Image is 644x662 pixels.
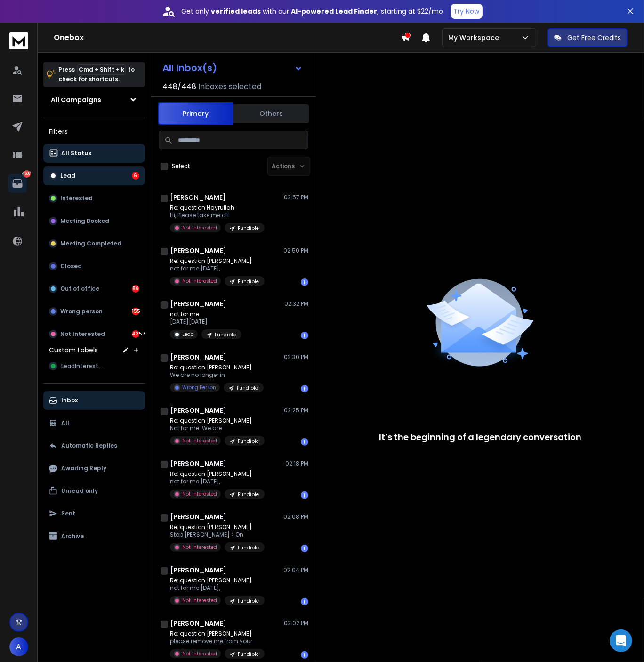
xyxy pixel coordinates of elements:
[132,308,139,315] div: 155
[233,103,309,124] button: Others
[58,65,135,84] p: Press to check for shortcuts.
[182,597,217,604] p: Not Interested
[158,102,233,125] button: Primary
[43,302,145,321] button: Wrong person155
[43,504,145,523] button: Sent
[182,224,217,231] p: Not Interested
[9,32,28,49] img: logo
[43,125,145,138] h3: Filters
[238,438,259,445] p: Fundible
[170,265,265,272] p: not for me [DATE],
[43,527,145,546] button: Archive
[182,7,443,16] p: Get only with our starting at $22/mo
[451,4,483,19] button: Try Now
[132,330,139,338] div: 4357
[170,619,226,628] h1: [PERSON_NAME]
[61,442,117,450] p: Automatic Replies
[170,417,265,425] p: Re: question [PERSON_NAME]
[43,166,145,185] button: Lead6
[301,651,308,659] div: 1
[379,431,581,444] p: It’s the beginning of a legendary conversation
[301,598,308,605] div: 1
[43,325,145,343] button: Not Interested4357
[198,81,261,92] h3: Inboxes selected
[170,630,265,637] p: Re: question [PERSON_NAME]
[170,512,226,522] h1: [PERSON_NAME]
[132,172,139,180] div: 6
[162,81,196,92] span: 448 / 448
[182,490,217,498] p: Not Interested
[284,300,308,308] p: 02:32 PM
[170,406,226,415] h1: [PERSON_NAME]
[301,545,308,552] div: 1
[43,144,145,163] button: All Status
[8,174,27,193] a: 4607
[43,234,145,253] button: Meeting Completed
[43,414,145,433] button: All
[23,170,31,178] p: 4607
[283,566,308,574] p: 02:04 PM
[60,195,93,202] p: Interested
[567,33,621,42] p: Get Free Credits
[301,491,308,499] div: 1
[43,257,145,276] button: Closed
[215,331,236,338] p: Fundible
[547,28,628,47] button: Get Free Credits
[448,33,503,42] p: My Workspace
[61,419,69,427] p: All
[238,278,259,285] p: Fundible
[170,212,265,219] p: Hi, Please take me off
[170,204,265,212] p: Re: question Hayrullah
[43,279,145,298] button: Out of office86
[43,90,145,109] button: All Campaigns
[9,637,28,656] button: A
[170,425,265,432] p: Not for me. We are
[238,597,259,605] p: Fundible
[60,172,75,180] p: Lead
[284,620,308,627] p: 02:02 PM
[60,285,99,293] p: Out of office
[60,262,82,270] p: Closed
[170,584,265,592] p: not for me [DATE],
[283,513,308,521] p: 02:08 PM
[301,438,308,446] div: 1
[43,357,145,376] button: LeadInterested
[284,194,308,201] p: 02:57 PM
[170,470,265,478] p: Re: question [PERSON_NAME]
[77,64,126,75] span: Cmd + Shift + k
[170,478,265,485] p: not for me [DATE],
[49,345,98,355] h3: Custom Labels
[170,246,226,255] h1: [PERSON_NAME]
[132,285,139,293] div: 86
[43,212,145,230] button: Meeting Booked
[170,459,226,468] h1: [PERSON_NAME]
[43,482,145,500] button: Unread only
[61,465,106,472] p: Awaiting Reply
[182,278,217,285] p: Not Interested
[610,629,632,652] div: Open Intercom Messenger
[170,531,265,539] p: Stop [PERSON_NAME] > On
[170,523,265,531] p: Re: question [PERSON_NAME]
[182,650,217,657] p: Not Interested
[43,189,145,208] button: Interested
[170,565,226,575] h1: [PERSON_NAME]
[301,332,308,339] div: 1
[61,149,91,157] p: All Status
[238,651,259,658] p: Fundible
[237,384,258,392] p: Fundible
[61,532,84,540] p: Archive
[61,510,75,517] p: Sent
[182,331,194,338] p: Lead
[284,353,308,361] p: 02:30 PM
[182,437,217,444] p: Not Interested
[170,193,226,202] h1: [PERSON_NAME]
[60,330,105,338] p: Not Interested
[43,436,145,455] button: Automatic Replies
[170,318,241,326] p: [DATE][DATE]
[170,257,265,265] p: Re: question [PERSON_NAME]
[60,308,103,315] p: Wrong person
[182,384,216,391] p: Wrong Person
[170,371,264,379] p: We are no longer in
